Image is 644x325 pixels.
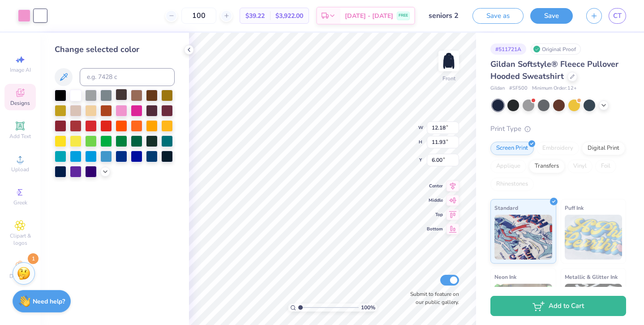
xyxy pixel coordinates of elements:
[440,52,458,70] img: Front
[490,124,626,134] div: Print Type
[565,215,623,260] img: Puff Ink
[490,85,505,92] span: Gildan
[427,226,443,232] span: Bottom
[565,272,618,282] span: Metallic & Glitter Ink
[427,183,443,189] span: Center
[427,197,443,204] span: Middle
[361,303,375,312] span: 100 %
[609,8,626,24] a: CT
[490,59,618,82] span: Gildan Softstyle® Fleece Pullover Hooded Sweatshirt
[490,178,534,191] div: Rhinestones
[595,160,616,173] div: Foil
[13,199,27,206] span: Greek
[405,290,459,306] label: Submit to feature on our public gallery.
[11,166,29,173] span: Upload
[9,133,31,140] span: Add Text
[490,43,526,55] div: # 511721A
[490,160,526,173] div: Applique
[345,11,393,21] span: [DATE] - [DATE]
[565,203,584,212] span: Puff Ink
[28,253,39,264] span: 1
[494,215,552,260] img: Standard
[494,203,518,212] span: Standard
[532,85,577,92] span: Minimum Order: 12 +
[567,160,592,173] div: Vinyl
[537,142,579,155] div: Embroidery
[181,8,216,24] input: – –
[530,8,573,24] button: Save
[55,43,175,56] div: Change selected color
[494,272,516,282] span: Neon Ink
[399,13,408,19] span: FREE
[4,232,36,247] span: Clipart & logos
[490,142,534,155] div: Screen Print
[427,212,443,218] span: Top
[245,11,265,21] span: $39.22
[509,85,528,92] span: # SF500
[613,11,622,21] span: CT
[275,11,303,21] span: $3,922.00
[531,43,581,55] div: Original Proof
[442,74,455,82] div: Front
[582,142,625,155] div: Digital Print
[80,68,175,86] input: e.g. 7428 c
[9,273,31,280] span: Decorate
[33,297,65,306] strong: Need help?
[10,100,30,107] span: Designs
[472,8,524,24] button: Save as
[490,296,626,316] button: Add to Cart
[529,160,565,173] div: Transfers
[422,7,466,25] input: Untitled Design
[10,66,31,74] span: Image AI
